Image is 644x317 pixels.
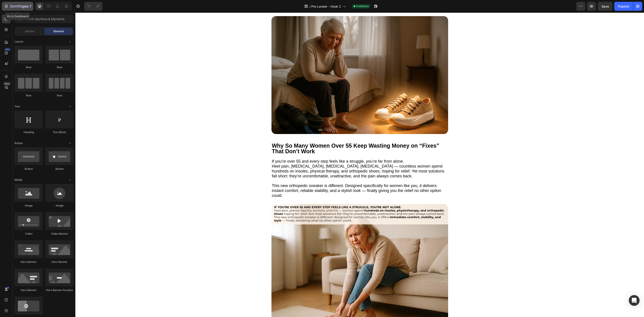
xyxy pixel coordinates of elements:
div: Text Block [45,130,74,134]
span: Text [15,104,20,109]
span: Element [53,29,64,33]
div: Undo/Redo [84,2,102,11]
div: Button [45,167,74,171]
span: If you’re over 55 and every step feels like a struggle, you’re far from alone. [197,147,329,151]
div: Row [45,65,74,69]
div: Hero Banner [15,288,43,292]
span: Button [15,141,23,145]
div: Open Intercom Messenger [629,295,640,306]
strong: Why So Many Women Over 55 Keep Wasting Money on “Fixes” That Don’t Work [197,130,364,142]
div: Row [15,94,43,98]
span: Heel pain, [MEDICAL_DATA], [MEDICAL_DATA], [MEDICAL_DATA] — countless women spend hundreds on ins... [197,151,369,166]
div: Publish [618,4,629,9]
span: Toggle open [66,103,74,110]
span: Toggle open [66,176,74,183]
p: 7 [29,4,31,9]
button: 7 [2,2,33,11]
span: Layout [15,40,23,44]
span: Pre Lander - Hook 2 [311,4,341,9]
button: Publish [614,2,633,11]
span: Section [25,29,34,33]
iframe: Design area [75,13,644,317]
div: Button [15,167,43,171]
div: Hero Banner Parallax [45,288,74,292]
span: Published [356,4,369,8]
div: Video [15,232,43,236]
span: / [309,4,310,9]
span: Toggle open [66,38,74,45]
div: 450 [4,48,11,51]
span: Toggle open [66,140,74,147]
input: Search Sections & Elements [15,14,74,23]
img: gempages_584216933281301258-ad4e9ff1-42cc-481d-aa27-61af6214e97b.png [196,191,373,309]
div: Hero Banner [15,260,43,264]
div: Heading [15,130,43,134]
div: Image [15,204,43,208]
div: Beta [3,82,11,85]
span: Save [602,4,609,8]
span: This new orthopedic sneaker is different. Designed specifically for women like you, it delivers i... [197,171,366,185]
span: Media [15,178,22,182]
div: Image [45,204,74,208]
div: Row [15,65,43,69]
button: Save [598,2,612,11]
div: Video Banner [45,232,74,236]
div: Hero Banner [45,260,74,264]
div: Row [45,94,74,98]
